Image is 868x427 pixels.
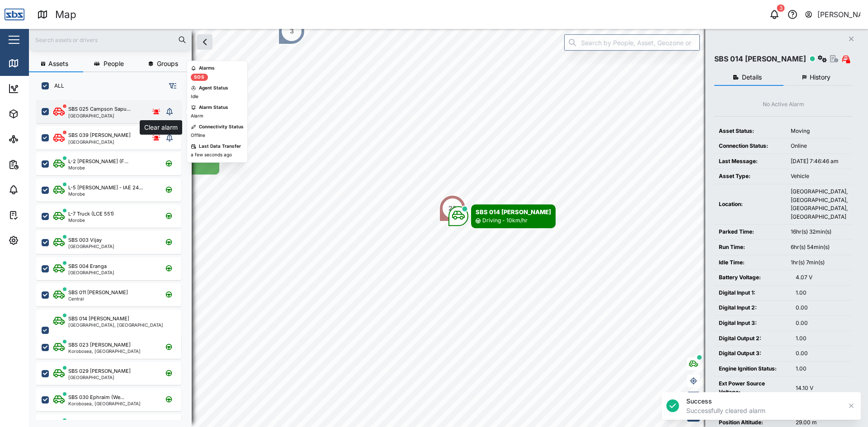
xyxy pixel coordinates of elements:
[55,7,76,23] div: Map
[564,34,700,51] input: Search by People, Asset, Geozone or Place
[68,210,114,218] div: L-7 Truck (LCE 551)
[24,160,54,169] div: Reports
[68,184,143,192] div: L-5 [PERSON_NAME] - IAE 24...
[810,74,830,80] span: History
[719,334,787,343] div: Digital Output 2:
[24,58,44,68] div: Map
[68,263,107,270] div: SBS 004 Eranga
[796,384,848,393] div: 14.10 V
[719,127,782,136] div: Asset Status:
[719,365,787,373] div: Engine Ignition Status:
[777,5,785,12] div: 3
[791,243,848,252] div: 6hr(s) 54min(s)
[68,289,128,296] div: SBS 011 [PERSON_NAME]
[199,84,228,92] div: Agent Status
[68,315,129,323] div: SBS 014 [PERSON_NAME]
[68,375,131,380] div: [GEOGRAPHIC_DATA]
[68,349,141,353] div: Korobosea, [GEOGRAPHIC_DATA]
[796,365,848,373] div: 1.00
[68,244,114,249] div: [GEOGRAPHIC_DATA]
[104,61,124,67] span: People
[719,157,782,166] div: Last Message:
[791,172,848,181] div: Vehicle
[791,188,848,221] div: [GEOGRAPHIC_DATA], [GEOGRAPHIC_DATA], [GEOGRAPHIC_DATA], [GEOGRAPHIC_DATA]
[686,397,842,406] div: Success
[68,105,131,113] div: SBS 025 Campson Sapu...
[29,29,868,427] canvas: Map
[796,319,848,328] div: 0.00
[24,185,52,195] div: Alarms
[49,82,64,89] label: ALL
[791,258,848,267] div: 1hr(s) 7min(s)
[68,113,131,118] div: [GEOGRAPHIC_DATA]
[68,140,131,144] div: [GEOGRAPHIC_DATA]
[191,151,232,159] div: a few seconds ago
[439,195,466,222] div: Map marker
[24,84,64,94] div: Dashboard
[719,418,787,427] div: Position Altitude:
[482,216,528,225] div: Driving - 10km/hr
[68,296,128,301] div: Central
[448,204,556,228] div: Map marker
[24,109,52,119] div: Assets
[24,210,48,220] div: Tasks
[719,349,787,358] div: Digital Output 3:
[48,61,68,67] span: Assets
[714,53,806,65] div: SBS 014 [PERSON_NAME]
[68,131,131,139] div: SBS 039 [PERSON_NAME]
[290,26,294,36] div: 3
[719,228,782,236] div: Parked Time:
[191,113,203,120] div: Alarm
[719,243,782,252] div: Run Time:
[68,218,114,222] div: Morobe
[278,18,305,45] div: Map marker
[68,158,128,165] div: L-2 [PERSON_NAME] (F...
[199,143,241,150] div: Last Data Transfer
[804,8,861,21] button: [PERSON_NAME]
[34,33,186,47] input: Search assets or drivers
[68,367,131,375] div: SBS 029 [PERSON_NAME]
[796,304,848,312] div: 0.00
[791,142,848,150] div: Online
[194,74,204,81] div: SOS
[476,207,551,216] div: SBS 014 [PERSON_NAME]
[191,93,198,100] div: Idle
[796,349,848,358] div: 0.00
[199,104,228,111] div: Alarm Status
[742,74,762,80] span: Details
[68,341,131,349] div: SBS 023 [PERSON_NAME]
[68,323,163,327] div: [GEOGRAPHIC_DATA], [GEOGRAPHIC_DATA]
[719,319,787,328] div: Digital Input 3:
[791,157,848,166] div: [DATE] 7:46:46 am
[68,401,141,406] div: Korobosea, [GEOGRAPHIC_DATA]
[796,273,848,282] div: 4.07 V
[719,172,782,181] div: Asset Type:
[68,270,114,275] div: [GEOGRAPHIC_DATA]
[796,334,848,343] div: 1.00
[68,236,102,244] div: SBS 003 Vijay
[24,134,45,144] div: Sites
[68,165,128,170] div: Morobe
[719,289,787,297] div: Digital Input 1:
[68,192,143,196] div: Morobe
[448,203,457,213] div: 22
[199,65,215,72] div: Alarms
[24,235,56,245] div: Settings
[719,200,782,209] div: Location:
[36,97,191,420] div: grid
[68,394,124,401] div: SBS 030 Ephraim (We...
[791,228,848,236] div: 16hr(s) 32min(s)
[719,273,787,282] div: Battery Voltage:
[719,304,787,312] div: Digital Input 2:
[719,258,782,267] div: Idle Time:
[686,406,842,415] div: Successfully cleared alarm
[719,142,782,150] div: Connection Status:
[157,61,178,67] span: Groups
[5,5,24,24] img: Main Logo
[796,289,848,297] div: 1.00
[719,380,787,396] div: Ext Power Source Voltage:
[763,100,804,109] div: No Active Alarm
[796,418,848,427] div: 29.00 m
[199,123,244,131] div: Connectivity Status
[817,9,861,20] div: [PERSON_NAME]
